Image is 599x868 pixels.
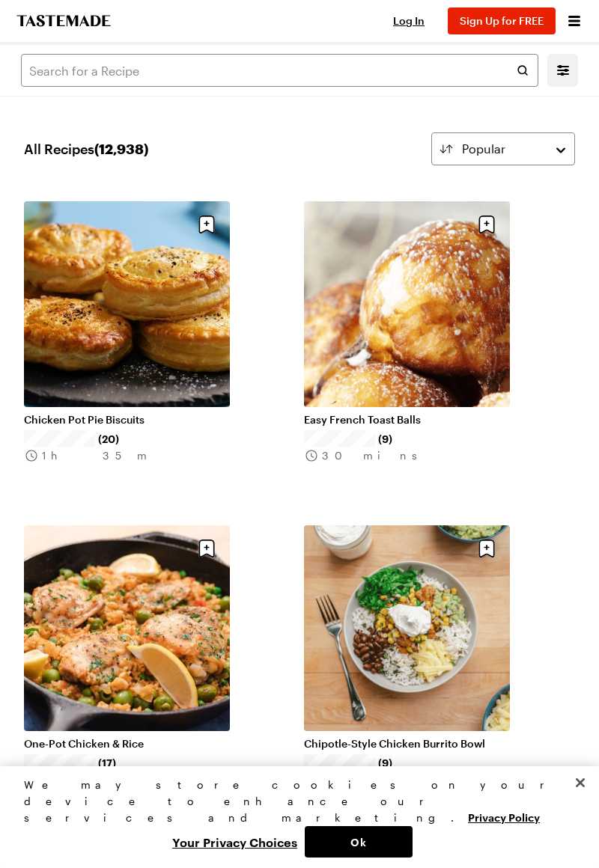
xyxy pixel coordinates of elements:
div: Privacy [24,777,562,858]
button: Mobile filters [553,61,573,80]
span: All Recipes [24,138,148,159]
button: Open menu [565,11,584,31]
button: Sign Up for FREE [448,7,556,34]
button: Close [564,766,597,799]
span: Sign Up for FREE [460,14,544,27]
span: ( 12,938 ) [94,141,148,157]
button: Ok [305,826,413,858]
button: Log In [379,13,439,28]
button: Save recipe [472,210,501,239]
span: Popular [462,140,505,158]
a: Easy French Toast Balls [304,413,510,427]
a: Chicken Pot Pie Biscuits [24,413,230,427]
a: To Tastemade Home Page [15,15,112,27]
input: Search for a Recipe [21,54,538,87]
a: More information about your privacy, opens in a new tab [468,810,540,824]
span: Log In [393,14,425,27]
button: Save recipe [472,534,501,563]
button: Your Privacy Choices [165,826,305,858]
a: Chipotle-Style Chicken Burrito Bowl [304,737,510,751]
button: Save recipe [192,210,221,239]
a: One-Pot Chicken & Rice [24,737,230,751]
button: Save recipe [192,534,221,563]
div: We may store cookies on your device to enhance our services and marketing. [24,777,562,826]
button: Popular [431,132,575,165]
